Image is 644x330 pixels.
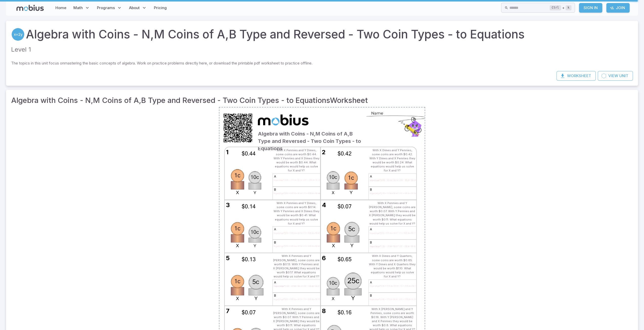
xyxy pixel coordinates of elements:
span: Unit [619,73,628,79]
span: 8 [322,306,326,315]
span: b [370,187,372,192]
a: Algebra [11,28,25,41]
img: A LaTex expression showing \begin{align*}5X + 10Y &= $0.14\\5Y + 10X &= $0.45 [273,240,320,253]
div: Algebra with Coins - N,M Coins of A,B Type and Reversed - Two Coin Types - to Equations [257,110,363,145]
img: An svg image showing a math problem [321,147,368,200]
img: A LaTex expression showing \begin{align*}5X + 25Y &= $0.65\\5Y + 25X &= $1.5 [369,280,416,292]
td: With X Pennies and Y [PERSON_NAME], some coins are worth $0.07. With Y Pennies and X [PERSON_NAME... [369,201,416,226]
kbd: Ctrl [550,5,561,10]
td: With X Dimes and Y Quarters, some coins are worth $0.65. With Y Dimes and X Quarters they would b... [369,254,416,279]
span: a [370,280,372,285]
img: A LaTex expression showing \begin{align*}1X + 10Y &= $0.14\\1Y + 10X &= $0.41 [273,227,320,239]
span: Math [73,5,83,11]
div: + [550,5,571,11]
img: A LaTex expression showing \begin{align*}10X + 1Y &= $0.42\\10Y + 1X &= $0.24 [369,174,416,186]
span: b [274,293,276,298]
span: b [274,187,276,192]
span: Programs [97,5,115,11]
img: A LaTex expression showing \begin{align*}1X + 10Y &= $0.07\\1Y + 10X &= $0.21 [369,227,416,239]
span: 2 [322,148,326,157]
span: 6 [322,254,326,262]
span: View [608,73,618,79]
span: 4 [322,201,326,209]
img: A LaTex expression showing \begin{align*}10X + 25Y &= $0.44\\10Y + 25X &= $1.40 [273,174,320,186]
span: About [129,5,140,11]
span: a [274,174,276,179]
span: a [274,280,276,285]
img: A LaTex expression showing \begin{align*}5X + 1Y &= $0.42\\5Y + 1X &= $0.14 [369,187,416,200]
p: Level 1 [11,45,633,54]
span: 1 [226,148,228,157]
img: An svg image showing a math problem [225,147,273,200]
img: A LaTex expression showing \begin{align*}1X + 10Y &= $0.13\\1Y + 10X &= $0.32 [273,293,320,306]
button: Worksheet [556,71,596,81]
img: A LaTex expression showing \begin{align*}1X + 10Y &= $0.44\\1Y + 10X &= $0.44 [273,187,320,200]
a: Home [54,2,68,14]
span: a [370,174,372,179]
td: With X Pennies and Y Dimes, some coins are worth $0.44. With Y Pennies and X Dimes they would be ... [273,148,320,173]
span: 3 [226,201,230,209]
span: 7 [226,306,230,315]
img: An svg image showing a math problem [321,200,368,253]
span: a [370,227,372,232]
span: b [274,240,276,245]
img: A LaTex expression showing \begin{align*}10X + 25Y &= $0.65\\10Y + 25X &= $1.10 [369,293,416,306]
td: With X Dimes and Y Pennies, some coins are worth $0.42. With Y Dimes and X Pennies they would be ... [369,148,416,173]
td: With X Pennies and Y Dimes, some coins are worth $0.14. With Y Pennies and X Dimes they would be ... [273,201,320,226]
span: 5 [226,254,230,262]
p: The topics in this unit focus on mastering the basic concepts of algebra . Work on practice probl... [11,60,633,66]
h3: Algebra with Coins - N,M Coins of A,B Type and Reversed - Two Coin Types - to Equations Worksheet [11,95,633,106]
a: Join [606,3,630,13]
img: An svg image showing a math problem [225,200,273,253]
img: A LaTex expression showing \begin{align*}1X + 5Y &= $0.07\\1Y + 5X &= $0.11 [369,240,416,253]
img: Mobius Math Academy logo [258,112,308,128]
a: Algebra with Coins - N,M Coins of A,B Type and Reversed - Two Coin Types - to Equations [26,26,525,43]
span: b [370,240,372,245]
a: ViewUnit [598,71,633,81]
span: b [370,293,372,298]
img: An svg image showing a math problem [321,253,368,306]
span: a [274,227,276,232]
td: With X Pennies and Y [PERSON_NAME], some coins are worth $0.13. With Y Pennies and X [PERSON_NAME... [273,254,320,279]
kbd: k [566,5,571,10]
a: Pricing [152,2,168,14]
img: An svg image showing a math problem [225,253,273,306]
a: Sign In [579,3,602,13]
img: A LaTex expression showing \begin{align*}1X + 5Y &= $0.13\\1Y + 5X &= $0.17 [273,280,320,292]
img: NamePentagon.png [365,112,429,137]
